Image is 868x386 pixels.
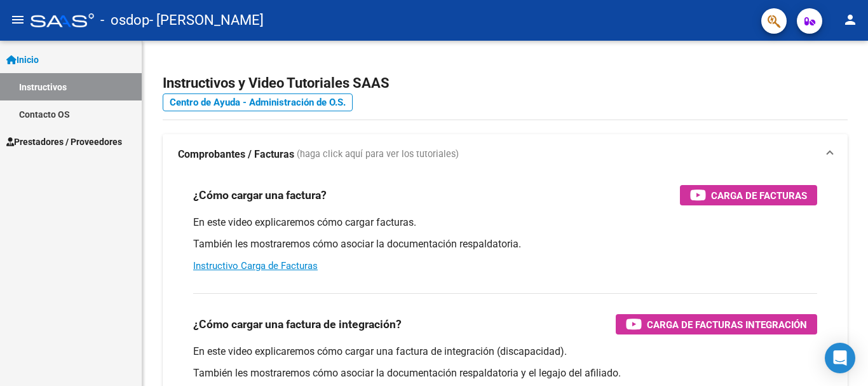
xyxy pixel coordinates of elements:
h2: Instructivos y Video Tutoriales SAAS [163,71,848,95]
a: Instructivo Carga de Facturas [193,260,318,272]
p: En este video explicaremos cómo cargar una factura de integración (discapacidad). [193,345,817,359]
span: Carga de Facturas Integración [647,317,807,333]
mat-expansion-panel-header: Comprobantes / Facturas (haga click aquí para ver los tutoriales) [163,134,848,175]
span: Carga de Facturas [711,188,807,203]
span: (haga click aquí para ver los tutoriales) [297,148,459,162]
div: Open Intercom Messenger [825,343,855,373]
span: Inicio [6,53,39,67]
span: - osdop [100,6,149,34]
p: También les mostraremos cómo asociar la documentación respaldatoria y el legajo del afiliado. [193,366,817,380]
span: Prestadores / Proveedores [6,135,122,149]
strong: Comprobantes / Facturas [178,148,294,162]
p: En este video explicaremos cómo cargar facturas. [193,216,817,230]
span: - [PERSON_NAME] [149,6,264,34]
p: También les mostraremos cómo asociar la documentación respaldatoria. [193,237,817,251]
mat-icon: menu [10,12,25,27]
button: Carga de Facturas Integración [616,314,817,334]
h3: ¿Cómo cargar una factura? [193,186,327,204]
button: Carga de Facturas [680,185,817,205]
a: Centro de Ayuda - Administración de O.S. [163,93,353,111]
h3: ¿Cómo cargar una factura de integración? [193,315,402,333]
mat-icon: person [843,12,858,27]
